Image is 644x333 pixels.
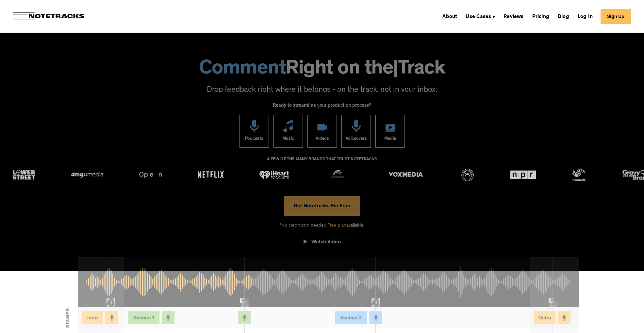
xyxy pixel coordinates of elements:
a: Get Notetracks For Free [284,196,360,216]
span: Comment [199,60,286,80]
a: open lightbox [304,234,341,252]
div: A FEW OF THE MANY BRANDS THAT TRUST NOTETRACKS [267,154,377,172]
span: Free plan [327,223,346,228]
a: Reviews [501,11,526,22]
div: Media [384,132,396,147]
a: Pricing [530,11,552,22]
div: Use Cases [463,11,498,22]
h1: Right on the Track [7,60,637,80]
a: Voiceovers [341,115,371,148]
a: Log In [575,11,595,22]
div: Watch Video [311,239,341,246]
div: Use Cases [466,14,491,20]
a: Sign Up [601,9,631,24]
a: Music [273,115,303,148]
p: Drop feedback right where it belongs - on the track, not in your inbox. [7,85,637,96]
div: *No credit card needed. available. [280,216,364,234]
span: | [393,60,398,80]
div: Ready to streamline your production process? [273,99,371,115]
div: Music [282,132,294,147]
div: Podcasts [245,132,263,147]
a: Media [375,115,405,148]
div: Voiceovers [345,132,367,147]
a: Podcasts [239,115,269,148]
a: About [440,11,460,22]
a: Blog [555,11,572,22]
a: Videos [307,115,337,148]
div: Videos [315,132,329,147]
